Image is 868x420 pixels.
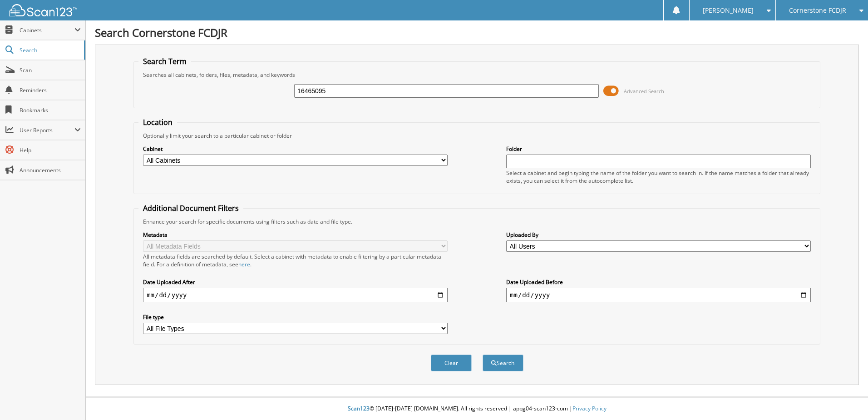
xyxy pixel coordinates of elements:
div: Enhance your search for specific documents using filters such as date and file type. [138,218,815,225]
legend: Location [138,117,177,127]
span: Search [20,46,79,54]
span: Reminders [20,86,81,94]
span: Bookmarks [20,106,81,114]
label: Cabinet [143,145,448,153]
label: Date Uploaded Before [506,278,811,286]
span: Cornerstone FCDJR [789,8,846,13]
span: Scan123 [348,405,370,412]
div: Optionally limit your search to a particular cabinet or folder [138,132,815,140]
label: Folder [506,145,811,153]
span: Cabinets [20,26,74,34]
label: Uploaded By [506,231,811,239]
input: end [506,288,811,302]
input: start [143,288,448,302]
div: Searches all cabinets, folders, files, metadata, and keywords [138,71,815,79]
label: Metadata [143,231,448,239]
a: Privacy Policy [572,405,607,412]
span: Announcements [20,166,81,174]
legend: Additional Document Filters [138,203,243,213]
span: User Reports [20,126,74,134]
label: File type [143,313,448,321]
span: Advanced Search [624,88,664,95]
div: Select a cabinet and begin typing the name of the folder you want to search in. If the name match... [506,169,811,185]
iframe: Chat Widget [823,376,868,420]
span: Help [20,146,81,154]
h1: Search Cornerstone FCDJR [95,25,859,40]
span: [PERSON_NAME] [703,8,754,13]
label: Date Uploaded After [143,278,448,286]
a: here [238,260,250,268]
div: © [DATE]-[DATE] [DOMAIN_NAME]. All rights reserved | appg04-scan123-com | [86,398,868,420]
img: scan123-logo-white.svg [9,4,77,16]
legend: Search Term [138,56,191,66]
button: Search [483,355,523,371]
button: Clear [431,355,472,371]
div: All metadata fields are searched by default. Select a cabinet with metadata to enable filtering b... [143,253,448,268]
span: Scan [20,66,81,74]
